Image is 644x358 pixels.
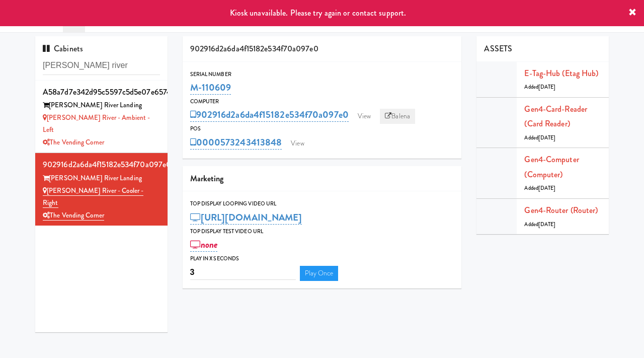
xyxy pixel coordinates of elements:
a: Play Once [300,266,339,281]
a: Balena [380,109,415,124]
a: The Vending Corner [43,137,104,147]
span: [DATE] [538,134,556,141]
a: 902916d2a6da4f15182e534f70a097e0 [190,108,349,122]
div: [PERSON_NAME] River Landing [43,172,160,185]
a: Gen4-card-reader (Card Reader) [524,103,587,130]
div: Serial Number [190,69,454,80]
a: none [190,238,218,252]
a: View [286,136,309,151]
div: POS [190,124,454,134]
a: 0000573243413848 [190,135,282,150]
a: [PERSON_NAME] River - Ambient - Left [43,113,150,135]
div: [PERSON_NAME] River Landing [43,99,160,112]
span: [DATE] [538,83,556,91]
div: 902916d2a6da4f15182e534f70a097e0 [183,36,462,62]
a: E-tag-hub (Etag Hub) [524,67,598,79]
a: Gen4-router (Router) [524,204,598,216]
li: a58a7d7e342d95c5597c5d5e07e6574a[PERSON_NAME] River Landing [PERSON_NAME] River - Ambient - LeftT... [35,81,168,154]
span: [DATE] [538,184,556,192]
span: ASSETS [484,43,512,54]
span: Cabinets [43,43,83,54]
div: Top Display Test Video Url [190,227,454,237]
input: Search cabinets [43,56,160,75]
span: Marketing [190,173,224,184]
a: [PERSON_NAME] River - Cooler - Right [43,186,143,208]
div: 902916d2a6da4f15182e534f70a097e0 [43,157,160,172]
a: [URL][DOMAIN_NAME] [190,210,302,225]
div: Computer [190,97,454,107]
span: Added [524,221,555,228]
li: 902916d2a6da4f15182e534f70a097e0[PERSON_NAME] River Landing [PERSON_NAME] River - Cooler - RightT... [35,153,168,226]
span: Added [524,83,555,91]
a: M-110609 [190,81,231,95]
div: Play in X seconds [190,254,454,264]
span: Kiosk unavailable. Please try again or contact support. [230,7,407,19]
a: The Vending Corner [43,210,104,221]
span: [DATE] [538,221,556,228]
div: a58a7d7e342d95c5597c5d5e07e6574a [43,85,160,100]
span: Added [524,134,555,141]
div: Top Display Looping Video Url [190,199,454,209]
a: Gen4-computer (Computer) [524,154,579,180]
a: View [353,109,376,124]
span: Added [524,184,555,192]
